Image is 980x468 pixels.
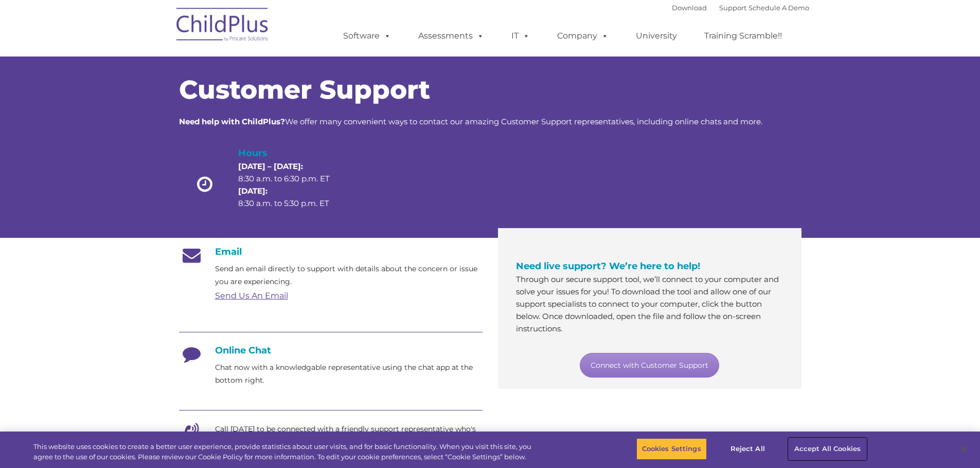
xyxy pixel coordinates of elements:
a: University [626,26,687,46]
span: We offer many convenient ways to contact our amazing Customer Support representatives, including ... [179,117,762,126]
a: Connect with Customer Support [580,353,719,378]
h4: Hours [238,146,347,160]
a: Training Scramble!! [694,26,792,46]
button: Accept All Cookies [789,438,866,460]
button: Cookies Settings [636,438,707,460]
a: IT [501,26,540,46]
h4: Email [179,246,483,257]
button: Close [952,438,975,460]
a: Download [672,4,707,12]
a: Assessments [408,26,494,46]
span: Customer Support [179,74,430,105]
a: Company [547,26,619,46]
p: Send an email directly to support with details about the concern or issue you are experiencing. [215,263,483,288]
strong: Need help with ChildPlus? [179,117,285,126]
div: This website uses cookies to create a better user experience, provide statistics about user visit... [33,442,539,462]
p: Chat now with a knowledgable representative using the chat app at the bottom right. [215,361,483,387]
a: Schedule A Demo [749,4,809,12]
font: | [672,4,809,12]
span: Need live support? We’re here to help! [516,260,700,272]
p: 8:30 a.m. to 6:30 p.m. ET 8:30 a.m. to 5:30 p.m. ET [238,160,347,210]
p: Call [DATE] to be connected with a friendly support representative who's eager to help. [215,423,483,448]
a: Software [333,26,401,46]
p: Through our secure support tool, we’ll connect to your computer and solve your issues for you! To... [516,273,783,335]
strong: [DATE] – [DATE]: [238,161,303,171]
h4: Online Chat [179,345,483,356]
a: Send Us An Email [215,291,288,301]
button: Reject All [716,438,780,460]
strong: [DATE]: [238,186,268,196]
img: ChildPlus by Procare Solutions [171,1,274,52]
a: Support [719,4,746,12]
